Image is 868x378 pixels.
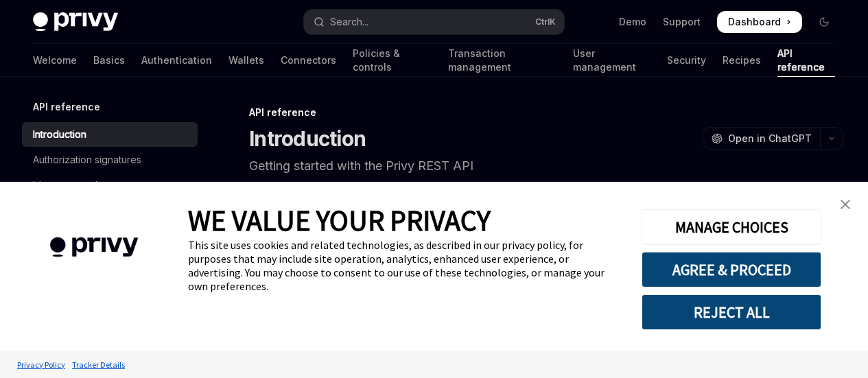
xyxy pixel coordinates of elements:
[777,44,835,77] a: API reference
[330,14,368,30] div: Search...
[832,191,859,218] a: close banner
[22,173,198,198] a: Idempotency keys
[21,217,167,277] img: company logo
[33,44,77,77] a: Welcome
[448,44,557,77] a: Transaction management
[249,106,843,119] div: API reference
[14,353,69,377] a: Privacy Policy
[281,44,336,77] a: Connectors
[642,209,821,245] button: MANAGE CHOICES
[353,44,432,77] a: Policies & controls
[728,132,812,145] span: Open in ChatGPT
[228,44,264,77] a: Wallets
[619,15,646,29] a: Demo
[663,15,701,29] a: Support
[667,44,706,77] a: Security
[642,252,821,287] button: AGREE & PROCEED
[33,126,86,143] div: Introduction
[33,177,117,193] div: Idempotency keys
[728,15,781,29] span: Dashboard
[304,10,564,34] button: Open search
[249,156,843,176] p: Getting started with the Privy REST API
[535,16,556,27] span: Ctrl K
[703,127,820,150] button: Open in ChatGPT
[249,126,366,151] h1: Introduction
[22,122,198,147] a: Introduction
[33,99,100,115] h5: API reference
[723,44,761,77] a: Recipes
[841,200,850,209] img: close banner
[188,238,621,293] div: This site uses cookies and related technologies, as described in our privacy policy, for purposes...
[813,11,835,33] button: Toggle dark mode
[33,152,141,168] div: Authorization signatures
[717,11,802,33] a: Dashboard
[93,44,125,77] a: Basics
[33,12,118,32] img: dark logo
[188,202,491,238] span: WE VALUE YOUR PRIVACY
[69,353,128,377] a: Tracker Details
[573,44,650,77] a: User management
[22,147,198,172] a: Authorization signatures
[141,44,212,77] a: Authentication
[642,294,821,330] button: REJECT ALL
